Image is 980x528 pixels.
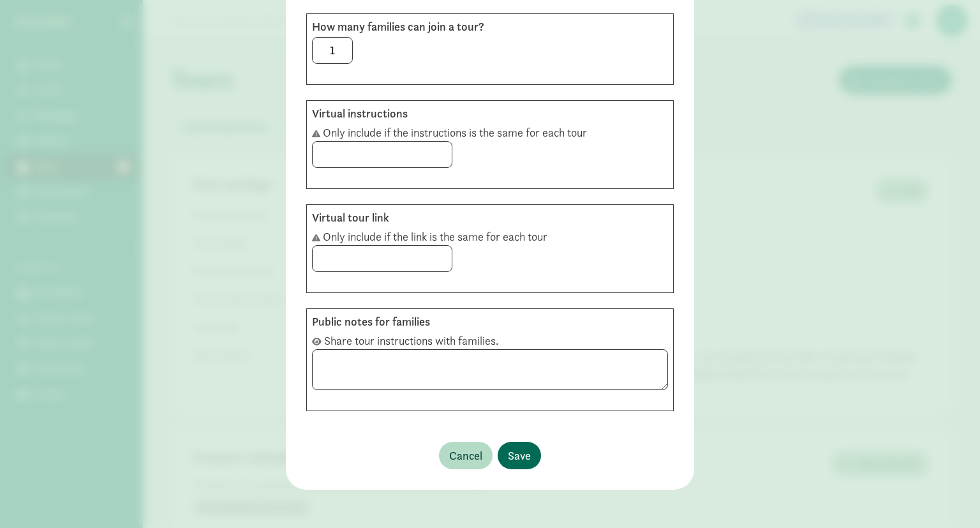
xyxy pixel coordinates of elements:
[312,106,668,121] label: Virtual instructions
[508,447,531,464] span: Save
[312,19,668,34] label: How many families can join a tour?
[323,229,547,244] span: Only include if the link is the same for each tour
[439,442,493,469] button: Cancel
[312,210,668,225] label: Virtual tour link
[324,333,498,348] span: Share tour instructions with families.
[916,467,980,528] iframe: Chat Widget
[498,442,541,469] button: Save
[449,447,482,464] span: Cancel
[323,125,587,140] span: Only include if the instructions is the same for each tour
[312,314,668,329] label: Public notes for families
